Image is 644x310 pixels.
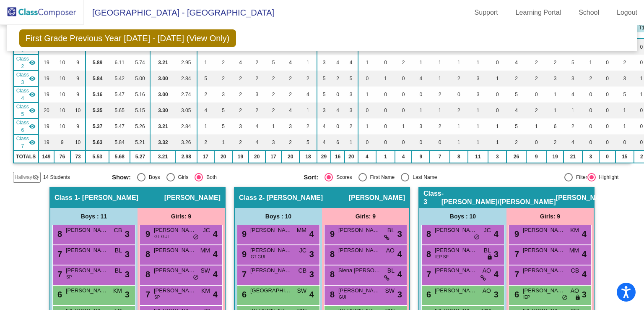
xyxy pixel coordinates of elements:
td: 2 [197,87,214,102]
td: 3 [615,71,634,87]
td: 149 [39,150,54,163]
td: 17 [197,150,214,163]
td: 2 [547,134,563,150]
mat-radio-group: Select an option [304,173,489,181]
td: 29 [317,150,331,163]
td: 20 [214,150,233,163]
td: 1 [430,71,450,87]
td: 0 [582,87,599,102]
td: 2.95 [175,55,197,71]
div: Highlight [596,173,619,181]
td: 1 [488,118,506,134]
td: 2 [526,102,547,118]
td: 6.11 [109,55,130,71]
td: 3.05 [175,102,197,118]
td: 5.74 [130,55,150,71]
td: 2 [281,134,299,150]
td: 3 [214,87,233,102]
td: 4 [249,118,265,134]
td: Lynn Bruno - Bruno [13,118,39,134]
td: 0 [488,55,506,71]
td: 0 [599,150,615,163]
td: 2 [430,87,450,102]
td: 2 [331,71,345,87]
td: 1 [582,55,599,71]
td: 0 [526,134,547,150]
a: School [572,6,606,19]
td: 1 [412,55,430,71]
span: Class 4 [16,87,29,102]
div: Girls [175,173,189,181]
td: 1 [376,71,395,87]
div: Boys : 11 [50,208,138,225]
td: 0 [488,102,506,118]
td: 0 [395,87,412,102]
td: 5.35 [86,102,109,118]
span: [PERSON_NAME] [154,226,196,234]
div: Girls: 9 [138,208,225,225]
td: 5.47 [109,87,130,102]
div: Boys : 10 [235,208,322,225]
td: 6 [331,134,345,150]
mat-icon: visibility_off [32,174,39,181]
td: 4 [232,55,248,71]
td: 10 [54,102,70,118]
td: 2 [214,71,233,87]
td: 15 [615,150,634,163]
td: 10 [70,134,86,150]
td: 5 [506,87,526,102]
td: 11 [468,150,488,163]
td: 0 [582,118,599,134]
td: 5.16 [130,87,150,102]
td: 0 [599,71,615,87]
td: 3 [249,87,265,102]
td: 1 [430,55,450,71]
td: 5 [563,55,582,71]
span: First Grade Previous Year [DATE] - [DATE] (View Only) [19,29,236,47]
td: 1 [547,102,563,118]
td: 20 [345,150,358,163]
td: 18 [299,150,317,163]
td: 4 [563,134,582,150]
span: [PERSON_NAME] [349,194,405,202]
td: 0 [395,71,412,87]
td: 5 [317,87,331,102]
td: 1 [299,55,317,71]
td: 3 [281,118,299,134]
td: 5 [265,55,281,71]
td: 7 [430,150,450,163]
td: 5 [299,134,317,150]
td: 2 [249,102,265,118]
td: 1 [412,102,430,118]
td: 0 [412,134,430,150]
td: 19 [39,71,54,87]
span: Class 2 [16,55,29,70]
td: 0 [376,87,395,102]
td: 5.27 [130,150,150,163]
td: 3.21 [150,55,175,71]
span: Class 7 [16,135,29,150]
td: 2 [430,118,450,134]
mat-icon: visibility [29,139,36,146]
td: 4 [281,102,299,118]
td: 1 [265,118,281,134]
td: 0 [376,134,395,150]
td: Michelle Spicer - Spicer/Venuto [13,71,39,87]
td: 5.68 [109,150,130,163]
span: 14 Students [43,173,70,181]
td: 1 [615,102,634,118]
td: 20 [281,150,299,163]
td: 0 [331,118,345,134]
td: 5.53 [86,150,109,163]
td: 4 [345,55,358,71]
td: 10 [54,55,70,71]
td: 3.00 [150,71,175,87]
td: 5.84 [109,134,130,150]
td: 10 [54,118,70,134]
td: 3.30 [150,102,175,118]
div: Boys [145,173,160,181]
div: Filter [573,173,587,181]
td: 20 [39,102,54,118]
td: 9 [70,55,86,71]
td: 1 [214,134,233,150]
